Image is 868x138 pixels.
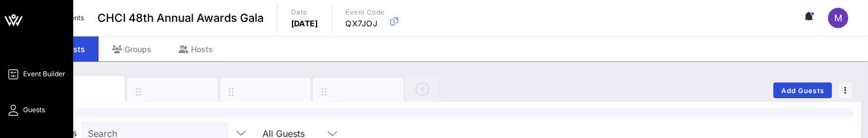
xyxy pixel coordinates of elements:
[23,105,45,115] span: Guests
[97,10,264,26] span: CHCI 48th Annual Awards Gala
[7,67,65,81] a: Event Builder
[99,36,165,62] div: Groups
[291,7,318,18] p: Date
[7,103,45,117] a: Guests
[346,7,385,18] p: Event Code
[773,82,832,98] button: Add Guests
[165,36,226,62] div: Hosts
[828,8,848,28] div: M
[346,18,385,29] p: QX7JOJ
[23,69,65,79] span: Event Builder
[291,18,318,29] p: [DATE]
[781,86,825,95] span: Add Guests
[834,12,842,24] span: M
